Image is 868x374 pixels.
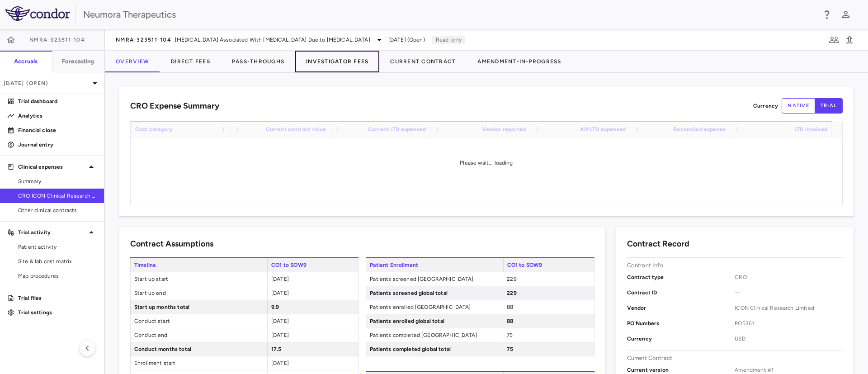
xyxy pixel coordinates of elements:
[379,51,467,72] button: Current Contract
[735,273,843,281] span: CRO
[460,160,513,166] span: Please wait... loading
[4,79,90,87] p: [DATE] (Open)
[130,258,267,272] span: Timeline
[18,272,97,280] span: Map procedures
[366,300,503,314] span: Patients enrolled [GEOGRAPHIC_DATA]
[18,141,97,149] p: Journal entry
[18,177,97,185] span: Summary
[627,319,735,327] p: PO Numbers
[18,163,86,171] p: Clinical expenses
[131,272,267,286] span: Start up start
[131,342,267,356] span: Conduct months total
[735,304,843,312] span: ICON Clinical Research Limited
[18,257,97,265] span: Site & lab cost matrix
[131,286,267,300] span: Start up end
[130,100,219,112] h6: CRO Expense Summary
[116,36,171,43] span: NMRA-323511-104
[366,286,503,300] span: Patients screened global total
[366,342,503,356] span: Patients completed global total
[130,238,213,250] h6: Contract Assumptions
[627,304,735,312] p: Vendor
[507,318,513,324] span: 88
[388,36,425,44] span: [DATE] (Open)
[18,308,97,317] p: Trial settings
[627,289,735,297] p: Contract ID
[735,366,843,374] span: Amendment #1
[271,304,279,310] span: 9.9
[131,314,267,328] span: Conduct start
[271,290,289,296] span: [DATE]
[627,261,664,270] p: Contract Info
[271,276,289,282] span: [DATE]
[271,332,289,338] span: [DATE]
[267,258,359,272] span: CO1 to SOW9
[295,51,379,72] button: Investigator Fees
[507,304,513,310] span: 88
[131,300,267,314] span: Start up months total
[62,57,94,66] h6: Forecasting
[753,102,778,110] p: Currency
[271,360,289,366] span: [DATE]
[175,36,370,44] span: [MEDICAL_DATA] Associated With [MEDICAL_DATA] Due to [MEDICAL_DATA]
[29,36,85,43] span: NMRA-323511-104
[735,289,843,297] span: —
[131,328,267,342] span: Conduct end
[627,273,735,281] p: Contract type
[735,319,843,327] span: PO5361
[627,366,735,374] p: Current version
[366,314,503,328] span: Patients enrolled global total
[18,294,97,302] p: Trial files
[627,335,735,343] p: Currency
[271,346,282,352] span: 17.5
[467,51,572,72] button: Amendment-In-Progress
[221,51,295,72] button: Pass-Throughs
[83,8,816,21] div: Neumora Therapeutics
[18,228,86,237] p: Trial activity
[366,258,503,272] span: Patient Enrollment
[627,238,689,250] h6: Contract Record
[5,6,70,21] img: logo-full-SnFGN8VE.png
[131,356,267,370] span: Enrollment start
[782,98,815,114] button: native
[507,332,513,338] span: 75
[18,97,97,105] p: Trial dashboard
[18,243,97,251] span: Patient activity
[627,354,672,362] p: Current Contract
[18,192,97,200] span: CRO ICON Clinical Research Limited
[160,51,221,72] button: Direct Fees
[271,318,289,324] span: [DATE]
[18,112,97,120] p: Analytics
[105,51,160,72] button: Overview
[366,272,503,286] span: Patients screened [GEOGRAPHIC_DATA]
[503,258,594,272] span: CO1 to SOW9
[507,276,516,282] span: 229
[432,36,465,44] p: Read-only
[735,335,843,343] span: USD
[14,57,38,66] h6: Accruals
[366,328,503,342] span: Patients completed [GEOGRAPHIC_DATA]
[815,98,843,114] button: trial
[507,290,516,296] span: 229
[18,126,97,134] p: Financial close
[507,346,513,352] span: 75
[18,206,97,214] span: Other clinical contracts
